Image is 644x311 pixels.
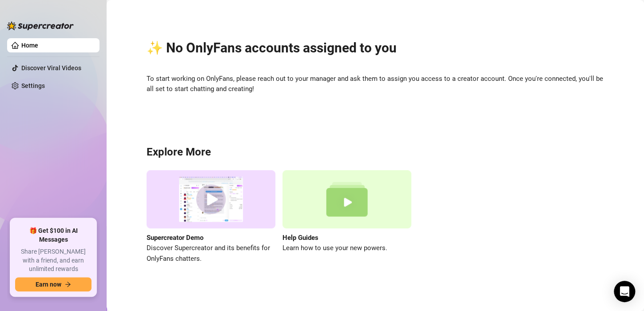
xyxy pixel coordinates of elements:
h2: ✨ No OnlyFans accounts assigned to you [147,40,604,56]
span: Learn how to use your new powers. [282,243,411,254]
a: Supercreator DemoDiscover Supercreator and its benefits for OnlyFans chatters. [147,170,275,264]
h3: Explore More [147,145,604,159]
a: Help GuidesLearn how to use your new powers. [282,170,411,264]
div: Open Intercom Messenger [614,281,635,302]
span: Share [PERSON_NAME] with a friend, and earn unlimited rewards [15,247,91,274]
span: Discover Supercreator and its benefits for OnlyFans chatters. [147,243,275,264]
span: 🎁 Get $100 in AI Messages [15,227,91,244]
img: help guides [282,170,411,228]
button: Earn nowarrow-right [15,277,91,291]
a: Home [21,42,38,49]
a: Settings [21,82,45,89]
span: To start working on OnlyFans, please reach out to your manager and ask them to assign you access ... [147,74,604,95]
strong: Supercreator Demo [147,234,203,242]
span: arrow-right [65,281,71,287]
img: logo-BBDzfeDw.svg [7,21,74,30]
a: Discover Viral Videos [21,64,81,72]
img: supercreator demo [147,170,275,228]
strong: Help Guides [282,234,318,242]
span: Earn now [36,281,61,288]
